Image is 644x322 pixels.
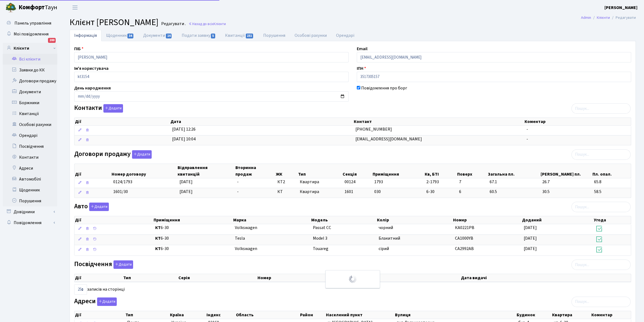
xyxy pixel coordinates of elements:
span: 00124 [345,179,355,185]
a: [PERSON_NAME] [604,4,637,11]
a: Щоденник [3,185,57,195]
span: Tesla [235,235,245,241]
button: Авто [89,203,109,211]
a: Автомобілі [3,174,57,185]
th: Вулиця [394,311,516,319]
th: Квартира [552,311,591,319]
b: [PERSON_NAME] [604,5,637,11]
span: 030 [374,189,381,195]
a: Щоденник [101,30,139,41]
a: Порушення [3,195,57,206]
th: Контакт [353,118,524,125]
th: ЖК [275,164,298,178]
span: 7 [459,179,486,185]
a: Особові рахунки [3,119,57,130]
span: [DATE] 12:26 [172,126,196,132]
span: сірий [379,246,389,252]
span: [DATE] [179,189,193,195]
span: Блакитний [379,235,400,241]
th: Дії [74,311,125,319]
button: Переключити навігацію [68,3,82,12]
a: Додати [102,103,123,113]
th: Колір [376,216,453,224]
th: Відправлення квитанцій [177,164,235,178]
span: [PHONE_NUMBER] [355,126,392,132]
a: Орендарі [3,130,57,141]
span: 6 [459,189,486,195]
button: Контакти [103,104,123,113]
a: Довідники [3,206,57,217]
th: Тип [125,311,170,319]
button: Договори продажу [132,150,152,159]
small: Редагувати . [160,21,186,26]
input: Пошук... [571,297,631,307]
a: Квитанції [3,108,57,119]
a: Додати [96,296,117,306]
img: Обробка... [348,275,357,284]
span: [DATE] [524,246,537,252]
th: [PERSON_NAME] пл. [540,164,592,178]
span: [DATE] [524,235,537,241]
div: 200 [48,38,56,43]
span: 26.7 [542,179,589,185]
th: Коментар [591,311,631,319]
label: День народження [74,85,111,91]
input: Пошук... [571,202,631,212]
span: Квартира [300,189,340,195]
th: Дата [170,118,353,125]
th: Пл. опал. [592,164,631,178]
span: Клієнт [PERSON_NAME] [70,16,158,29]
label: Авто [74,203,109,211]
th: Район [299,311,325,319]
th: Тип [123,274,178,282]
th: Приміщення [153,216,233,224]
a: Порушення [259,30,290,41]
span: КА0221РВ [455,225,474,231]
span: 58.5 [594,189,629,195]
span: 2-1793 [426,179,454,185]
a: Контакти [3,152,57,163]
b: Комфорт [19,3,45,12]
span: 6-30 [155,225,231,231]
th: Серія [178,274,257,282]
span: [DATE] [524,225,537,231]
a: Назад до всіхКлієнти [188,21,226,26]
th: Приміщення [372,164,424,178]
a: Admin [581,15,591,20]
a: Клієнти [597,15,610,20]
span: чорний [379,225,393,231]
span: Volkswagen [235,246,257,252]
th: Доданий [522,216,593,224]
th: Індекс [206,311,235,319]
span: 14 [166,34,172,38]
b: КТ [155,246,161,252]
b: КТ [155,235,161,241]
th: Секція [342,164,372,178]
span: КТ2 [277,179,295,185]
a: Повідомлення [3,217,57,228]
span: СА1000YB [455,235,473,241]
a: Орендарі [331,30,359,41]
span: Квартира [300,179,340,185]
span: [DATE] [179,179,193,185]
th: Населений пункт [325,311,394,319]
label: ПІБ [74,46,83,52]
a: Договори продажу [3,76,57,86]
th: Область [235,311,300,319]
th: Номер [257,274,350,282]
span: 1601/30 [113,189,128,195]
span: 67.1 [490,179,538,185]
label: Повідомлення про борг [361,85,407,91]
a: Документи [3,86,57,97]
span: Touareg [313,246,328,252]
th: Тип [298,164,342,178]
th: Дата видачі [460,274,631,282]
label: Контакти [74,104,123,113]
span: Volkswagen [235,225,257,231]
a: Всі клієнти [3,54,57,65]
th: Загальна пл. [487,164,540,178]
span: Passat CC [313,225,331,231]
label: Посвідчення [74,260,133,269]
th: Коментар [524,118,631,125]
span: - [237,189,239,195]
